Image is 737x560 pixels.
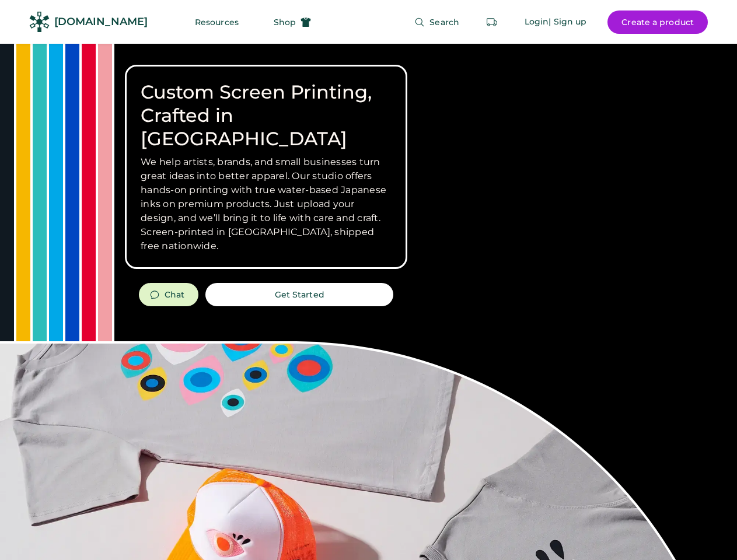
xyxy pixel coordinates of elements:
[54,15,148,29] div: [DOMAIN_NAME]
[274,18,296,26] span: Shop
[682,508,732,558] iframe: Front Chat
[29,12,50,32] img: Rendered Logo - Screens
[141,80,392,150] h1: Custom Screen Printing, Crafted in [GEOGRAPHIC_DATA]
[205,283,393,306] button: Get Started
[141,155,392,253] h3: We help artists, brands, and small businesses turn great ideas into better apparel. Our studio of...
[139,283,198,306] button: Chat
[429,18,459,26] span: Search
[181,10,253,34] button: Resources
[260,10,325,34] button: Shop
[480,10,504,34] button: Retrieve an order
[525,16,549,28] div: Login
[400,10,473,34] button: Search
[607,10,708,34] button: Create a product
[549,16,586,28] div: | Sign up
